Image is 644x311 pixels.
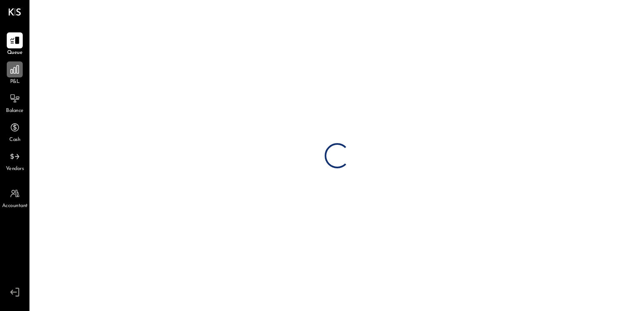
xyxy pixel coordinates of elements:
a: P&L [0,61,29,86]
span: Queue [7,49,23,57]
span: Vendors [6,165,24,173]
a: Queue [0,32,29,57]
span: Balance [6,107,24,115]
a: Vendors [0,149,29,173]
span: P&L [10,78,20,86]
a: Cash [0,120,29,144]
a: Accountant [0,186,29,210]
span: Cash [9,136,20,144]
span: Accountant [2,202,28,210]
a: Balance [0,90,29,115]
